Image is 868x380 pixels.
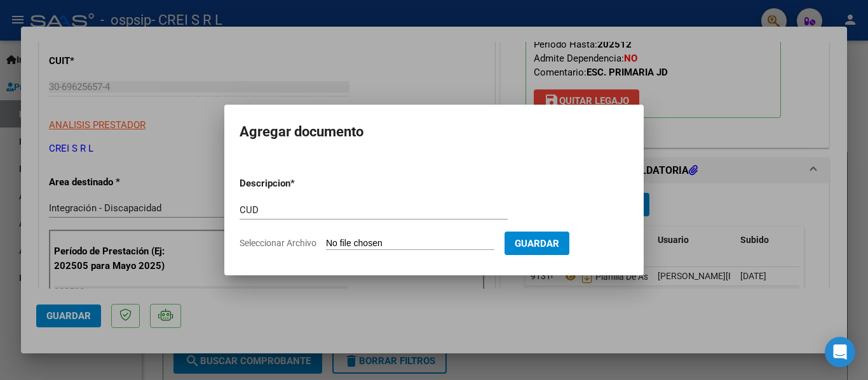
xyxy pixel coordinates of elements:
div: Open Intercom Messenger [825,337,855,367]
h2: Agregar documento [240,120,628,144]
span: Guardar [515,238,559,249]
button: Guardar [505,232,569,255]
span: Seleccionar Archivo [240,238,316,248]
p: Descripcion [240,176,356,191]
